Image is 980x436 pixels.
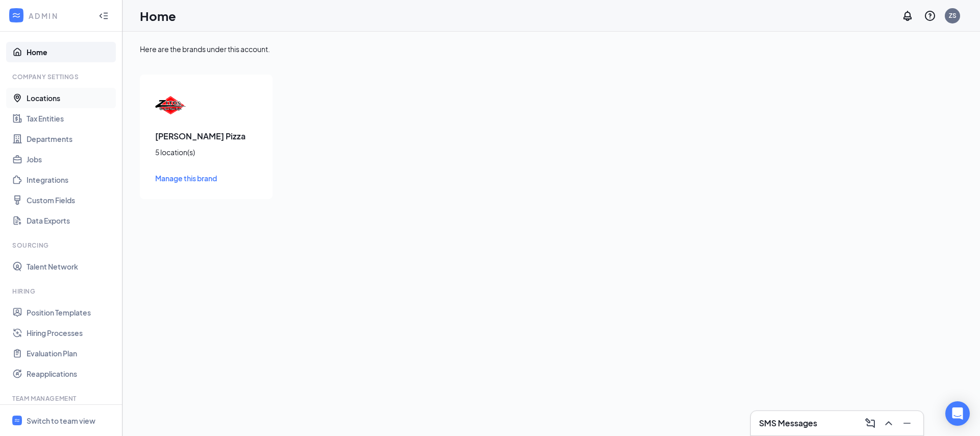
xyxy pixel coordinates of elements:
[27,364,114,384] a: Reapplications
[27,42,114,62] a: Home
[27,169,114,190] a: Integrations
[155,147,257,157] div: 5 location(s)
[880,415,897,431] button: ChevronUp
[27,88,114,108] a: Locations
[14,417,20,424] svg: WorkstreamLogo
[901,10,914,22] svg: Notifications
[99,11,109,21] svg: Collapse
[29,11,89,21] div: ADMIN
[27,256,114,277] a: Talent Network
[27,210,114,231] a: Data Exports
[759,418,817,429] h3: SMS Messages
[12,394,112,403] div: Team Management
[12,241,112,250] div: Sourcing
[155,131,257,142] h3: [PERSON_NAME] Pizza
[27,149,114,169] a: Jobs
[27,108,114,129] a: Tax Entities
[155,174,217,183] span: Manage this brand
[12,287,112,296] div: Hiring
[949,11,957,20] div: ZS
[27,190,114,210] a: Custom Fields
[155,173,257,184] a: Manage this brand
[27,416,95,426] div: Switch to team view
[11,10,21,20] svg: WorkstreamLogo
[140,44,963,54] div: Here are the brands under this account.
[155,90,186,120] img: Zito's Pizza logo
[27,343,114,364] a: Evaluation Plan
[27,323,114,343] a: Hiring Processes
[140,7,176,25] h1: Home
[27,129,114,149] a: Departments
[901,417,913,429] svg: Minimize
[899,415,915,431] button: Minimize
[864,417,876,429] svg: ComposeMessage
[12,72,112,81] div: Company Settings
[27,302,114,323] a: Position Templates
[924,10,936,22] svg: QuestionInfo
[945,401,970,426] div: Open Intercom Messenger
[883,417,895,429] svg: ChevronUp
[862,415,878,431] button: ComposeMessage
